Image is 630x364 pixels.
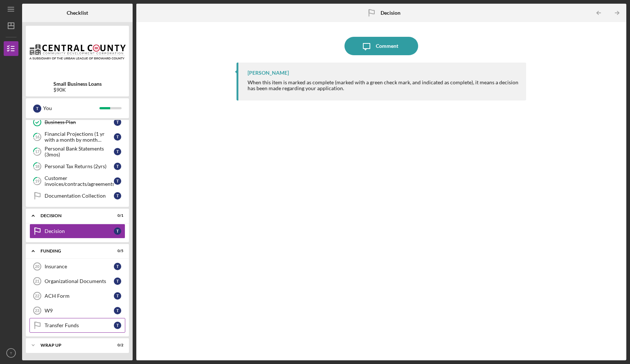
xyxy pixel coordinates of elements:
[10,351,12,355] text: T
[35,308,39,313] tspan: 23
[29,115,125,130] a: Business PlanT
[45,322,114,328] div: Transfer Funds
[114,192,121,199] div: T
[45,146,114,158] div: Personal Bank Statements (3mos)
[41,343,105,347] div: Wrap up
[33,105,41,113] div: T
[45,308,114,314] div: W9
[29,174,125,188] a: 19Customer invoices/contracts/agreementsT
[45,119,114,125] div: Business Plan
[114,322,121,329] div: T
[29,159,125,174] a: 18Personal Tax Returns (2yrs)T
[29,144,125,159] a: 17Personal Bank Statements (3mos)T
[376,37,398,55] div: Comment
[114,148,121,155] div: T
[29,188,125,203] a: Documentation CollectionT
[45,293,114,299] div: ACH Form
[4,346,18,360] button: T
[29,289,125,303] a: 22ACH FormT
[41,213,105,218] div: Decision
[45,163,114,169] div: Personal Tax Returns (2yrs)
[110,343,123,347] div: 0 / 2
[45,278,114,284] div: Organizational Documents
[45,193,114,199] div: Documentation Collection
[45,228,114,234] div: Decision
[35,135,40,139] tspan: 16
[35,149,40,154] tspan: 17
[67,10,88,16] b: Checklist
[248,79,519,91] div: When this item is marked as complete (marked with a green check mark, and indicated as complete),...
[35,294,39,298] tspan: 22
[26,29,129,74] img: Product logo
[114,177,121,185] div: T
[29,318,125,333] a: Transfer FundsT
[35,179,40,184] tspan: 19
[29,224,125,238] a: DecisionT
[45,175,114,187] div: Customer invoices/contracts/agreements
[344,37,418,55] button: Comment
[114,119,121,126] div: T
[381,10,400,16] b: Decision
[45,131,114,143] div: Financial Projections (1 yr with a month by month breakdown)
[29,274,125,289] a: 21Organizational DocumentsT
[114,227,121,235] div: T
[248,70,289,76] div: [PERSON_NAME]
[35,164,39,169] tspan: 18
[41,249,105,253] div: Funding
[114,133,121,141] div: T
[29,130,125,144] a: 16Financial Projections (1 yr with a month by month breakdown)T
[29,259,125,274] a: 20InsuranceT
[43,102,99,114] div: You
[114,263,121,270] div: T
[114,278,121,285] div: T
[45,264,114,269] div: Insurance
[114,307,121,314] div: T
[114,163,121,170] div: T
[114,292,121,300] div: T
[53,87,102,93] div: $90K
[35,279,39,283] tspan: 21
[29,303,125,318] a: 23W9T
[35,264,39,269] tspan: 20
[110,249,123,253] div: 0 / 5
[53,81,102,87] b: Small Business Loans
[110,213,123,218] div: 0 / 1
